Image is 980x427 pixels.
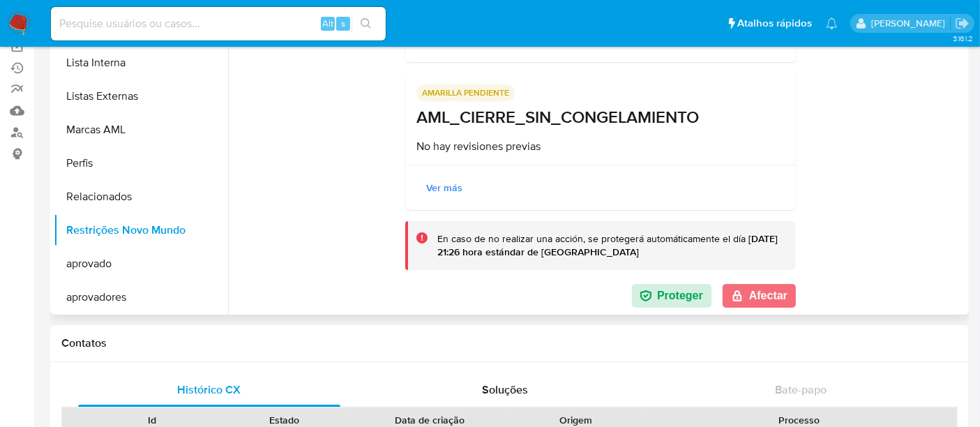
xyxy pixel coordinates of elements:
span: Bate-papo [775,382,827,398]
div: Origem [520,413,632,427]
input: Pesquise usuários ou casos... [51,15,386,33]
button: search-icon [352,14,380,33]
p: alexandra.macedo@mercadolivre.com [871,17,950,30]
button: Perfis [54,147,228,180]
span: Soluções [482,382,528,398]
div: Estado [228,413,340,427]
button: Marcas AML [54,113,228,147]
span: Histórico CX [178,382,241,398]
div: Processo [651,413,947,427]
button: Relacionados [54,180,228,213]
button: aprovado [54,247,228,280]
button: Lista Interna [54,46,228,80]
a: Sair [955,16,970,31]
a: Notificações [826,17,838,29]
h1: Contatos [61,336,958,350]
span: s [341,17,345,30]
div: Data de criação [360,413,500,427]
span: Alt [322,17,333,30]
button: Restrições Novo Mundo [54,213,228,247]
span: 3.161.2 [953,33,973,44]
button: Listas Externas [54,80,228,113]
div: Id [96,413,209,427]
button: aprovadores [54,280,228,314]
span: Atalhos rápidos [737,16,812,31]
